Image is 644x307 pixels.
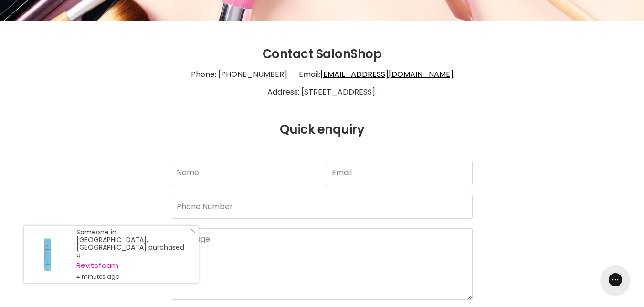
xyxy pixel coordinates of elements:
[12,62,632,106] p: Phone: [PHONE_NUMBER] Email: Address: [STREET_ADDRESS].
[76,228,189,281] div: Someone in [GEOGRAPHIC_DATA], [GEOGRAPHIC_DATA] purchased a
[190,228,196,234] svg: Close Icon
[76,273,189,281] small: 4 minutes ago
[12,47,632,62] h2: Contact SalonShop
[76,262,189,269] a: Revitafoam
[596,262,634,297] iframe: Gorgias live chat messenger
[320,69,454,80] a: [EMAIL_ADDRESS][DOMAIN_NAME]
[24,226,72,283] a: Visit product page
[12,123,632,137] h2: Quick enquiry
[187,228,196,238] a: Close Notification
